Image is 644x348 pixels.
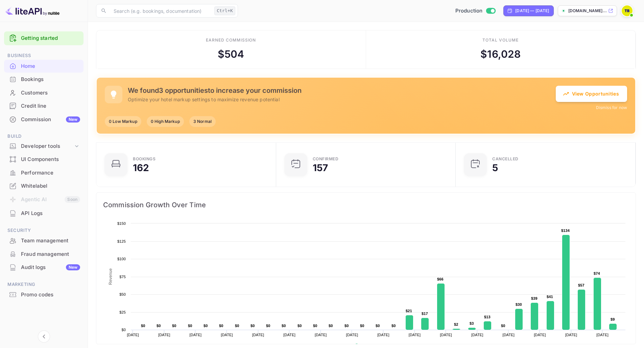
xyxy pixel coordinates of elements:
div: Performance [4,166,84,180]
div: 157 [313,163,328,172]
button: Collapse navigation [38,330,50,343]
div: Home [21,62,80,70]
div: Team management [21,237,80,245]
div: CANCELLED [492,157,519,161]
text: $0 [376,324,380,328]
span: 0 Low Markup [105,118,141,125]
text: $17 [422,312,428,316]
a: API Logs [4,207,84,219]
div: Bookings [133,157,156,161]
div: Bookings [21,76,80,83]
span: Build [4,133,84,140]
text: $39 [531,296,538,300]
text: $0 [235,324,239,328]
text: $2 [454,322,458,326]
div: [DATE] — [DATE] [515,8,549,14]
text: $0 [266,324,270,328]
text: [DATE] [596,333,609,337]
text: $0 [204,324,208,328]
img: Traveloka B2B [622,5,633,16]
text: [DATE] [221,333,233,337]
div: Getting started [4,31,84,45]
text: $0 [391,324,396,328]
text: $0 [313,324,317,328]
text: [DATE] [440,333,452,337]
text: [DATE] [409,333,421,337]
a: Performance [4,166,84,179]
text: $9 [611,317,615,321]
text: $41 [547,295,553,299]
div: Promo codes [21,291,80,299]
span: 3 Normal [189,118,216,125]
span: Commission Growth Over Time [103,199,629,210]
div: Team management [4,234,84,247]
text: $0 [329,324,333,328]
text: [DATE] [315,333,327,337]
text: $74 [594,271,600,275]
text: $134 [561,229,570,233]
div: 162 [133,163,149,172]
text: $0 [141,324,145,328]
input: Search (e.g. bookings, documentation) [110,4,212,18]
text: $50 [119,292,126,296]
div: New [66,116,80,123]
div: $ 16,028 [480,47,521,62]
text: [DATE] [127,333,139,337]
div: CommissionNew [4,113,84,126]
text: [DATE] [252,333,264,337]
button: Dismiss for now [596,105,627,111]
div: API Logs [4,207,84,220]
text: $30 [516,302,522,306]
text: [DATE] [158,333,170,337]
div: Audit logsNew [4,261,84,274]
span: Security [4,227,84,234]
text: $3 [470,321,474,325]
div: UI Components [21,156,80,163]
text: Revenue [108,268,113,285]
text: $57 [578,283,585,287]
div: Total volume [482,37,519,43]
span: Marketing [4,281,84,288]
div: Home [4,60,84,73]
div: Ctrl+K [214,6,235,15]
text: $0 [344,324,349,328]
a: Fraud management [4,248,84,260]
div: UI Components [4,153,84,166]
div: 5 [492,163,498,172]
a: Credit line [4,100,84,112]
text: [DATE] [565,333,577,337]
text: $13 [484,315,491,319]
text: [DATE] [346,333,358,337]
text: $0 [282,324,286,328]
a: Whitelabel [4,180,84,192]
text: $25 [119,310,126,314]
div: Bookings [4,73,84,86]
div: Audit logs [21,264,80,271]
div: Credit line [21,102,80,110]
div: Fraud management [21,250,80,258]
text: [DATE] [190,333,202,337]
div: Commission [21,116,80,124]
text: $75 [119,275,126,279]
a: UI Components [4,153,84,165]
div: Developer tools [21,142,73,150]
div: Switch to Sandbox mode [453,7,498,15]
div: New [66,264,80,270]
text: $0 [251,324,255,328]
a: Home [4,60,84,72]
h5: We found 3 opportunities to increase your commission [128,86,556,95]
img: LiteAPI logo [5,5,59,16]
text: $0 [501,324,505,328]
a: Audit logsNew [4,261,84,273]
text: $100 [117,257,126,261]
a: Getting started [21,34,80,42]
div: Confirmed [313,157,339,161]
div: Whitelabel [21,182,80,190]
text: [DATE] [377,333,389,337]
text: [DATE] [283,333,295,337]
text: $0 [188,324,192,328]
text: $0 [157,324,161,328]
text: $0 [360,324,364,328]
div: Performance [21,169,80,177]
text: $21 [406,309,412,313]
